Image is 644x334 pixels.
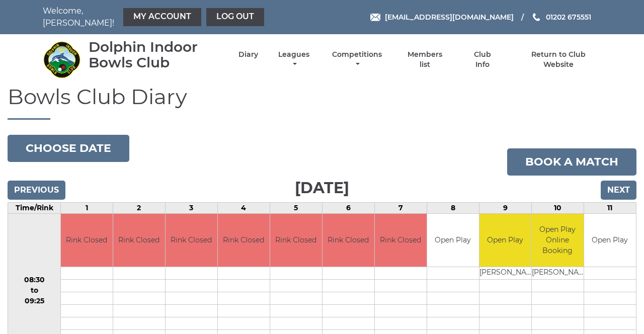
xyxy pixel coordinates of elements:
td: Rink Closed [113,214,165,267]
img: Phone us [533,13,540,21]
a: Phone us 01202 675551 [531,12,591,23]
a: My Account [123,8,201,26]
td: 2 [113,203,165,214]
nav: Welcome, [PERSON_NAME]! [43,5,267,29]
td: 10 [531,203,584,214]
td: Open Play [584,214,636,267]
div: Dolphin Indoor Bowls Club [89,39,221,70]
td: 5 [270,203,322,214]
a: Log out [206,8,264,26]
span: 01202 675551 [546,13,591,22]
td: 4 [217,203,270,214]
td: [PERSON_NAME] [532,267,584,279]
td: 1 [61,203,113,214]
a: Competitions [330,50,384,69]
input: Next [601,181,636,200]
span: [EMAIL_ADDRESS][DOMAIN_NAME] [385,13,514,22]
img: Email [370,14,380,21]
td: 11 [584,203,636,214]
td: 6 [322,203,374,214]
td: 9 [479,203,531,214]
td: 3 [165,203,217,214]
a: Diary [238,50,258,59]
img: Dolphin Indoor Bowls Club [43,41,80,78]
button: Choose date [8,135,129,162]
a: Return to Club Website [516,50,601,69]
a: Email [EMAIL_ADDRESS][DOMAIN_NAME] [370,12,514,23]
a: Leagues [276,50,312,69]
td: Open Play [479,214,531,267]
td: Rink Closed [61,214,113,267]
td: Open Play Online Booking [532,214,584,267]
td: Time/Rink [8,203,61,214]
td: Rink Closed [218,214,270,267]
td: Rink Closed [270,214,322,267]
td: Rink Closed [323,214,374,267]
td: 7 [374,203,427,214]
td: Rink Closed [166,214,217,267]
td: 8 [427,203,479,214]
a: Club Info [466,50,499,69]
td: Rink Closed [375,214,427,267]
a: Book a match [507,148,636,176]
input: Previous [8,181,65,200]
td: Open Play [427,214,479,267]
h1: Bowls Club Diary [8,85,636,120]
td: [PERSON_NAME] [479,267,531,279]
a: Members list [402,50,448,69]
